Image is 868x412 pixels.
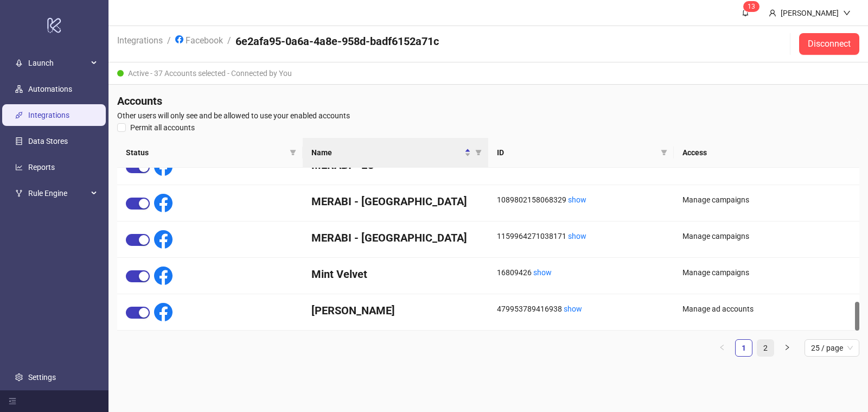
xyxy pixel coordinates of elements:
[784,344,790,351] span: right
[811,340,853,356] span: 25 / page
[659,144,669,161] span: filter
[682,230,851,242] div: Manage campaigns
[28,85,72,94] a: Automations
[15,190,23,198] span: fork
[15,60,23,67] span: rocket
[497,267,665,278] div: 16809426
[564,305,582,313] a: show
[568,195,586,204] a: show
[311,303,480,318] h4: [PERSON_NAME]
[28,373,56,382] a: Settings
[533,268,552,277] a: show
[736,340,752,356] a: 1
[751,3,755,10] span: 3
[805,339,859,357] div: Page Size
[776,7,843,19] div: [PERSON_NAME]
[108,62,868,85] div: Active - 37 Accounts selected - Connected by You
[9,397,16,405] span: menu-fold
[778,339,796,357] li: Next Page
[126,147,285,159] span: Status
[497,303,665,315] div: 479953789416938
[117,93,859,109] h4: Accounts
[117,110,859,122] span: Other users will only see and be allowed to use your enabled accounts
[497,230,665,242] div: 1159964271038171
[719,344,725,351] span: left
[28,53,88,74] span: Launch
[748,3,751,10] span: 1
[475,149,482,156] span: filter
[799,33,859,55] button: Disconnect
[28,163,55,172] a: Reports
[167,34,171,54] li: /
[674,138,859,168] th: Access
[682,303,851,315] div: Manage ad accounts
[757,340,774,356] a: 2
[568,232,586,240] a: show
[303,138,488,168] th: Name
[235,34,439,49] h4: 6e2afa95-0a6a-4a8e-958d-badf6152a71c
[778,339,796,357] button: right
[713,339,731,357] button: left
[497,147,656,159] span: ID
[843,9,851,17] span: down
[311,267,480,282] h4: Mint Velvet
[28,111,69,120] a: Integrations
[743,1,759,12] sup: 13
[115,34,165,46] a: Integrations
[311,230,480,245] h4: MERABI - [GEOGRAPHIC_DATA]
[742,9,749,16] span: bell
[311,194,480,209] h4: MERABI - [GEOGRAPHIC_DATA]
[682,194,851,206] div: Manage campaigns
[497,194,665,206] div: 1089802158068329
[808,39,851,49] span: Disconnect
[288,144,298,161] span: filter
[473,144,484,161] span: filter
[126,122,199,134] span: Permit all accounts
[769,9,776,17] span: user
[735,339,752,357] li: 1
[682,267,851,278] div: Manage campaigns
[757,339,774,357] li: 2
[290,149,296,156] span: filter
[227,34,231,54] li: /
[28,137,68,146] a: Data Stores
[173,34,225,46] a: Facebook
[28,183,88,205] span: Rule Engine
[713,339,731,357] li: Previous Page
[661,149,667,156] span: filter
[311,147,462,159] span: Name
